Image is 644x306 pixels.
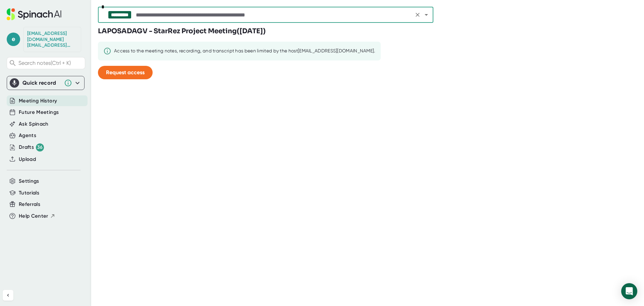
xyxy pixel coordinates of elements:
[422,10,431,19] button: Open
[19,97,57,105] button: Meeting History
[413,10,422,19] button: Clear
[19,177,39,185] button: Settings
[7,33,20,46] span: e
[18,60,83,66] span: Search notes (Ctrl + K)
[22,80,61,86] div: Quick record
[19,120,49,128] button: Ask Spinach
[19,143,44,151] button: Drafts 36
[3,290,13,301] button: Collapse sidebar
[36,143,44,151] div: 36
[98,66,153,79] button: Request access
[19,212,48,220] span: Help Center
[19,108,59,116] button: Future Meetings
[114,48,375,54] div: Access to the meeting notes, recording, and transcript has been limited by the host [EMAIL_ADDRES...
[19,132,36,139] button: Agents
[27,31,77,48] div: edotson@starrez.com edotson@starrez.com
[106,69,145,76] span: Request access
[621,283,637,299] div: Open Intercom Messenger
[19,189,39,197] button: Tutorials
[19,143,44,151] div: Drafts
[19,156,36,163] button: Upload
[10,76,82,90] div: Quick record
[19,212,55,220] button: Help Center
[98,26,266,36] h3: LAPOSADAGV - StarRez Project Meeting ( [DATE] )
[19,201,40,208] button: Referrals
